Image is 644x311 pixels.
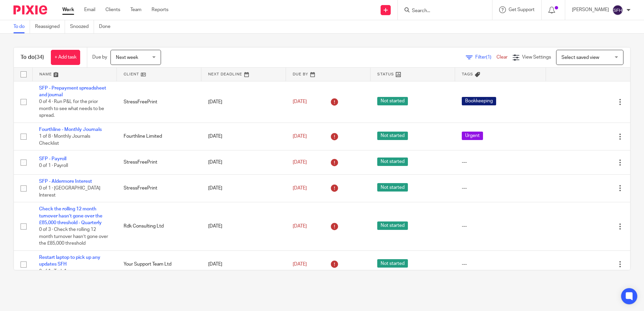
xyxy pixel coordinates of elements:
a: Clients [105,6,120,13]
td: [DATE] [201,250,286,278]
span: 0 of 1 · Task 1 [39,269,67,274]
h1: To do [21,54,44,61]
a: Work [62,6,74,13]
span: [DATE] [293,224,307,229]
span: [DATE] [293,160,307,165]
span: (1) [486,55,491,60]
td: [DATE] [201,81,286,123]
a: Check the rolling 12 month turnover hasn’t gone over the £85,000 threshold - Quarterly [39,207,102,225]
td: [DATE] [201,150,286,174]
span: Get Support [509,7,535,12]
td: Rdk Consulting Ltd [117,202,201,251]
p: [PERSON_NAME] [572,6,609,13]
a: Done [99,20,116,33]
span: [DATE] [293,134,307,139]
td: StressFreePrint [117,81,201,123]
a: To do [13,20,30,33]
span: 0 of 3 · Check the rolling 12 month turnover hasn’t gone over the £85,000 threshold [39,227,108,246]
span: [DATE] [293,262,307,267]
span: View Settings [522,55,551,60]
a: + Add task [51,50,80,65]
a: Fourthline - Monthly Journals [39,127,102,132]
td: StressFreePrint [117,174,201,202]
td: [DATE] [201,174,286,202]
span: Not started [377,183,408,192]
td: Your Support Team Ltd [117,250,201,278]
span: Urgent [462,132,483,140]
span: Bookkeeping [462,97,496,105]
a: SFP - Payroll [39,157,66,161]
span: [DATE] [293,186,307,191]
span: 0 of 1 · Payroll [39,164,68,168]
span: Filter [475,55,496,60]
img: svg%3E [612,5,623,15]
span: 1 of 8 · Monthly Journals Checklist [39,134,90,146]
td: StressFreePrint [117,150,201,174]
td: [DATE] [201,123,286,150]
div: --- [462,159,539,166]
td: [DATE] [201,202,286,251]
span: Not started [377,259,408,268]
span: [DATE] [293,99,307,104]
td: Fourthline Limited [117,123,201,150]
p: Due by [92,54,107,61]
img: Pixie [13,5,47,14]
span: (34) [35,55,44,60]
a: Clear [496,55,508,60]
div: --- [462,261,539,268]
a: Team [130,6,141,13]
a: Reports [152,6,168,13]
span: Not started [377,97,408,105]
span: 0 of 1 · [GEOGRAPHIC_DATA] Interest [39,186,100,198]
span: Not started [377,158,408,166]
a: Reassigned [35,20,65,33]
span: Next week [116,55,138,60]
span: Select saved view [561,55,599,60]
a: Email [84,6,95,13]
span: Not started [377,132,408,140]
a: Snoozed [70,20,94,33]
span: Not started [377,221,408,230]
div: --- [462,223,539,230]
span: Tags [462,72,473,76]
div: --- [462,185,539,192]
a: SFP - Aldermore Interest [39,179,92,184]
span: 0 of 4 · Run P&L for the prior month to see what needs to be spread. [39,99,104,118]
input: Search [411,8,472,14]
a: SFP - Prepayment spreadsheet and journal [39,86,106,97]
a: Restart laptop to pick up any updates SFH [39,255,100,267]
